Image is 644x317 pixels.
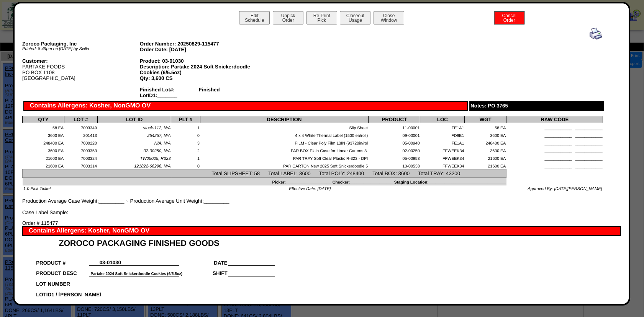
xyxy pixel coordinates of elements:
[23,161,64,169] td: 21600 EA
[368,131,420,138] td: 09-00001
[171,138,200,146] td: 3
[140,75,257,81] div: Qty: 3,600 CS
[171,161,200,169] td: 0
[140,58,257,64] div: Product: 03-01030
[506,146,603,154] td: ____________ ____________
[465,146,506,154] td: 3600 EA
[22,28,603,215] div: Production Average Case Weight:_________ ~ Production Average Unit Weight:_________ Case Label Sa...
[420,161,465,169] td: FFWEEK34
[154,141,171,146] span: N/A, N/A
[36,236,275,248] td: ZOROCO PACKAGING FINISHED GOODS
[465,131,506,138] td: 3600 EA
[64,161,97,169] td: 7003314
[469,101,604,111] div: Notes: PO 3765
[140,64,257,75] div: Description: Partake 2024 Soft Snickerdoodle Cookies (6/5.5oz)
[590,28,602,40] img: print.gif
[140,87,257,98] div: Finished Lot#:_______ Finished LotID1:_______
[64,116,97,123] th: LOT #
[140,41,257,47] div: Order Number: 20250829-115477
[368,138,420,146] td: 05-00940
[171,123,200,131] td: 1
[200,123,368,131] td: Slip Sheet
[239,11,270,24] button: EditSchedule
[420,138,465,146] td: FE1A1
[289,187,331,191] span: Effective Date: [DATE]
[22,58,140,81] div: PARTAKE FOODS PO BOX 1108 [GEOGRAPHIC_DATA]
[23,177,506,185] td: Picker:____________________ Checker:___________________ Staging Location:________________________...
[465,123,506,131] td: 58 EA
[368,123,420,131] td: 11-00001
[23,154,64,161] td: 21600 EA
[64,123,97,131] td: 7003349
[420,123,465,131] td: FE1A1
[374,11,404,24] button: CloseWindow
[134,164,170,169] span: 121822-66296, N/A
[36,266,89,276] td: PRODUCT DESC
[23,123,64,131] td: 58 EA
[140,156,170,161] span: TW05025, R323
[368,116,420,123] th: PRODUCT
[23,138,64,146] td: 248400 EA
[273,11,303,24] button: UnpickOrder
[368,161,420,169] td: 10-00538
[144,149,171,153] span: 02-00250, N/A
[306,11,337,24] button: Re-PrintPick
[36,276,89,287] td: LOT NUMBER
[494,11,524,24] button: CancelOrder
[171,116,200,123] th: PLT #
[420,154,465,161] td: FFWEEK34
[506,138,603,146] td: ____________ ____________
[22,41,140,47] div: Zoroco Packaging, Inc
[36,287,89,297] td: LOTID1 / [PERSON_NAME]
[23,101,468,111] div: Contains Allergens: Kosher, NonGMO OV
[465,154,506,161] td: 21600 EA
[23,116,64,123] th: QTY
[200,131,368,138] td: 4 x 4 White Thermal Label (1500 ea/roll)
[171,131,200,138] td: 0
[23,187,51,191] span: 1.0 Pick Ticket
[64,146,97,154] td: 7003353
[200,138,368,146] td: FILM - Clear Poly Film 13IN (93720in/rol
[22,58,140,64] div: Customer:
[22,226,621,236] div: Contains Allergens: Kosher, NonGMO OV
[368,154,420,161] td: 05-00953
[420,131,465,138] td: FD9B1
[23,146,64,154] td: 3600 EA
[64,154,97,161] td: 7003324
[147,133,170,138] span: 254257, N/A
[506,131,603,138] td: ____________ ____________
[23,131,64,138] td: 3600 EA
[91,272,183,276] font: Partake 2024 Soft Snickerdoodle Cookies (6/5.5oz)
[200,154,368,161] td: PAR TRAY Soft Clear Plastic R-323 - DPI
[171,154,200,161] td: 1
[200,116,368,123] th: DESCRIPTION
[420,116,465,123] th: LOC
[200,146,368,154] td: PAR BOX Plain Case for Linear Cartons 8.
[179,255,228,266] td: DATE
[22,47,140,51] div: Printed: 8:49pm on [DATE] by Svilla
[506,161,603,169] td: ____________ ____________
[506,123,603,131] td: ____________ ____________
[89,255,132,266] td: 03-01030
[97,116,171,123] th: LOT ID
[64,138,97,146] td: 7000220
[200,161,368,169] td: PAR CARTON New 2025 Soft Snickerdoodle 5
[171,146,200,154] td: 2
[506,116,603,123] th: RAW CODE
[36,255,89,266] td: PRODUCT #
[506,154,603,161] td: ____________ ____________
[340,11,370,24] button: CloseoutUsage
[528,187,602,191] span: Approved By: [DATE][PERSON_NAME]
[64,131,97,138] td: 201413
[465,138,506,146] td: 248400 EA
[368,146,420,154] td: 02-00250
[140,47,257,52] div: Order Date: [DATE]
[23,169,506,177] td: Total SLIPSHEET: 58 Total LABEL: 3600 Total POLY: 248400 Total BOX: 3600 Total TRAY: 43200
[465,161,506,169] td: 21600 EA
[373,17,405,23] a: CloseWindow
[465,116,506,123] th: WGT
[143,126,170,130] span: stock-112, N/A
[179,266,228,276] td: SHIFT
[420,146,465,154] td: FFWEEK34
